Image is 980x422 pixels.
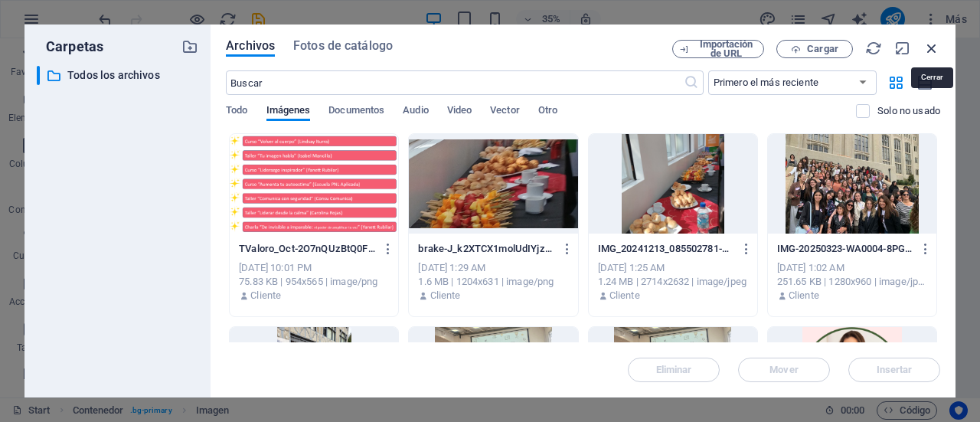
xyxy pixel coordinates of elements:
span: Fotos de catálogo [293,37,393,55]
div: [DATE] 1:29 AM [418,261,568,275]
p: Cliente [789,289,819,303]
p: Cliente [609,289,640,303]
span: Imágenes [266,101,311,123]
p: IMG-20250323-WA0004-8PGebWqfNCB53f6KFIyoHA.jpg [777,242,913,256]
span: Importación de URL [695,40,757,58]
div: 1.6 MB | 1204x631 | image/png [418,275,568,289]
p: TValoro_Oct-2O7nQUzBtQ0FjgO470ESGQ.png [239,242,375,256]
span: Todo [226,101,247,123]
div: [DATE] 10:01 PM [239,261,389,275]
span: Audio [403,101,428,123]
i: Minimizar [894,40,911,57]
div: [DATE] 1:25 AM [598,261,748,275]
span: Archivos [226,37,275,55]
p: brake-J_k2XTCX1molUdIYjzWrdA.png [418,242,554,256]
span: Otro [538,101,557,123]
div: [DATE] 1:02 AM [777,261,927,275]
p: Cliente [250,289,281,303]
button: Importación de URL [672,40,764,58]
div: ​ [37,66,40,85]
p: Solo no usado [877,104,940,118]
p: Carpetas [37,37,103,57]
i: Volver a cargar [865,40,882,57]
div: 1.24 MB | 2714x2632 | image/jpeg [598,275,748,289]
span: Cargar [807,44,838,54]
p: Cliente [430,289,461,303]
input: Buscar [226,70,683,95]
button: Cargar [776,40,853,58]
div: 251.65 KB | 1280x960 | image/jpeg [777,275,927,289]
i: Crear carpeta [181,38,198,55]
span: Vector [490,101,520,123]
span: Documentos [328,101,384,123]
div: 75.83 KB | 954x565 | image/png [239,275,389,289]
p: Todos los archivos [67,67,170,84]
span: Video [447,101,472,123]
p: IMG_20241213_085502781-P36ejT60HG9NciNnU0E_ag.jpg [598,242,734,256]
